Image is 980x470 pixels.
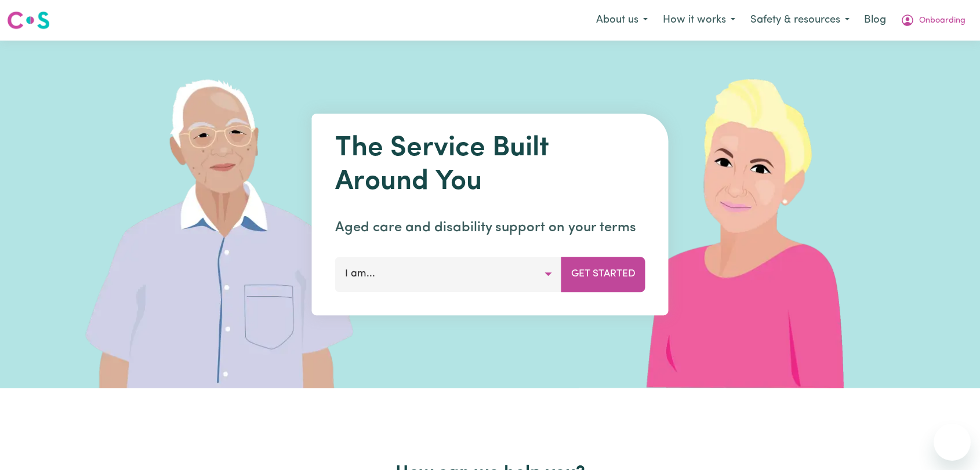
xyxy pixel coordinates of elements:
[743,8,857,32] button: Safety & resources
[919,14,966,27] span: Onboarding
[7,10,50,31] img: Careseekers logo
[857,8,893,33] a: Blog
[561,257,645,292] button: Get Started
[934,424,971,461] iframe: Button to launch messaging window
[7,7,50,34] a: Careseekers logo
[335,217,645,238] p: Aged care and disability support on your terms
[589,8,655,32] button: About us
[655,8,743,32] button: How it works
[893,8,973,32] button: My Account
[335,132,645,199] h1: The Service Built Around You
[335,257,562,292] button: I am...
